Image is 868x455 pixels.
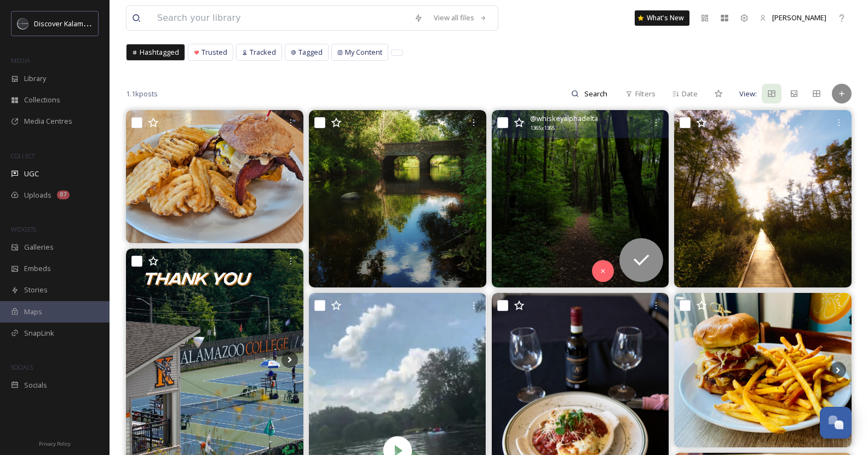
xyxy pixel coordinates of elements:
[39,436,71,450] a: Privacy Policy
[309,110,486,287] img: Seeking a cool spot on a day that is quite hot. Milham Park Kalamazoo, Michigan August 9, 2025 #p...
[428,7,492,28] a: View all files
[24,73,46,84] span: Library
[298,47,323,57] span: Tagged
[140,47,179,57] span: Hashtagged
[39,440,71,447] span: Privacy Policy
[126,110,303,243] img: August Special #4 Graceland Burger - 1 or 2 LV beef patties, bacon, cheddar cheese, jalapeños, pe...
[579,83,614,105] input: Search
[250,47,276,57] span: Tracked
[530,113,598,124] span: @ whiskeyalphadelta
[11,225,36,233] span: WIDGETS
[635,10,689,26] a: What's New
[635,89,656,99] span: Filters
[34,18,100,28] span: Discover Kalamazoo
[682,89,698,99] span: Date
[674,293,852,447] img: Today’s Special :: Sweet Heat Burger! It’s TUESDAY and that means MUSIC BINGO NIGHT! Music Bingo ...
[24,242,54,252] span: Galleries
[754,7,832,28] a: [PERSON_NAME]
[11,363,33,371] span: SOCIALS
[24,285,48,295] span: Stories
[772,13,826,22] span: [PERSON_NAME]
[24,328,54,338] span: SnapLink
[24,190,51,200] span: Uploads
[24,307,42,317] span: Maps
[18,18,28,29] img: channels4_profile.jpg
[24,116,72,126] span: Media Centres
[674,110,852,287] img: Follow Bishop's Bog Preserve, Portage, Michigan #photography #boardwalk #woods #nature #kalamazoo...
[57,191,70,199] div: 87
[820,407,852,439] button: Open Chat
[126,89,158,99] span: 1.1k posts
[530,124,555,132] span: 1365 x 1365
[345,47,382,57] span: My Content
[24,263,51,274] span: Embeds
[739,89,757,99] span: View:
[24,169,39,179] span: UGC
[24,380,47,390] span: Socials
[24,95,60,105] span: Collections
[202,47,227,57] span: Trusted
[492,110,669,287] img: Through the woods Bishop's Bog Preserve, Portage, Michigan #photography #woods #nature #kalamazoo...
[11,152,35,160] span: COLLECT
[11,56,30,65] span: MEDIA
[152,6,409,30] input: Search your library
